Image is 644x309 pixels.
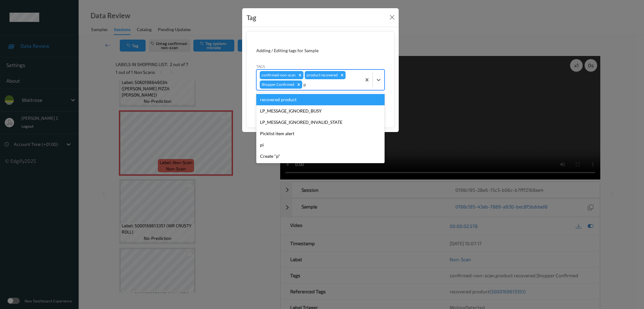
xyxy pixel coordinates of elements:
[388,13,397,22] button: Close
[256,117,385,128] div: LP_MESSAGE_IGNORED_INVALID_STATE
[256,151,385,162] div: Create "p"
[256,47,385,54] div: Adding / Editing tags for Sample
[256,139,385,151] div: pi
[256,128,385,139] div: Picklist item alert
[305,71,339,79] div: product recovered
[256,94,385,105] div: recovered product
[247,13,256,23] div: Tag
[256,105,385,117] div: LP_MESSAGE_IGNORED_BUSY
[297,71,303,79] div: Remove confirmed-non-scan
[256,63,265,69] label: Tags
[260,80,295,89] div: Shopper Confirmed
[260,71,297,79] div: confirmed-non-scan
[295,80,302,89] div: Remove Shopper Confirmed
[339,71,346,79] div: Remove product recovered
